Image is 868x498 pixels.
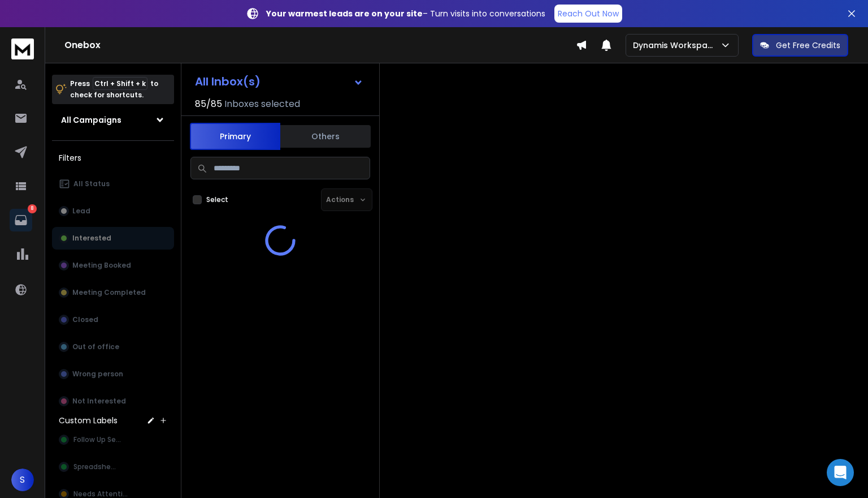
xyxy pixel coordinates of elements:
span: 85 / 85 [195,97,222,111]
h3: Filters [52,150,174,166]
h1: Onebox [64,38,576,52]
button: Primary [190,123,280,150]
h3: Inboxes selected [224,97,300,111]
label: Select [206,195,228,204]
button: Others [280,124,371,149]
h3: Custom Labels [59,415,118,426]
img: logo [11,38,34,59]
p: Get Free Credits [776,40,840,51]
h1: All Inbox(s) [195,76,261,87]
button: All Inbox(s) [186,70,372,93]
a: 8 [10,209,32,231]
p: 8 [28,204,37,213]
span: Ctrl + Shift + k [93,77,147,90]
p: Reach Out Now [558,8,619,19]
p: Dynamis Workspace [633,40,720,51]
p: Press to check for shortcuts. [70,78,158,101]
h1: All Campaigns [61,114,121,126]
button: S [11,469,34,491]
strong: Your warmest leads are on your site [266,8,423,19]
button: Get Free Credits [752,34,848,57]
div: Open Intercom Messenger [827,459,854,486]
a: Reach Out Now [554,5,622,23]
p: – Turn visits into conversations [266,8,545,19]
button: All Campaigns [52,109,174,131]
